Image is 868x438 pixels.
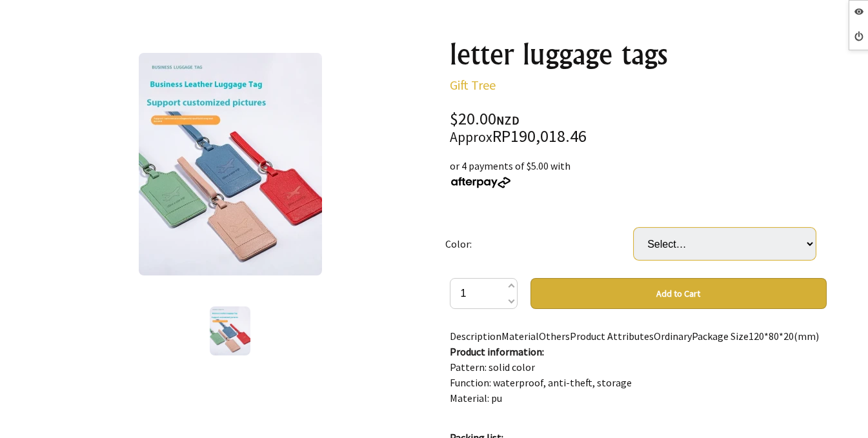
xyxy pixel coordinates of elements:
[450,344,827,406] p: Pattern: solid color Function: waterproof, anti-theft, storage Material: pu
[450,158,827,189] div: or 4 payments of $5.00 with
[450,177,512,188] img: Afterpay
[139,53,322,275] img: letter luggage tags
[210,306,250,355] img: letter luggage tags
[530,278,827,309] button: Add to Cart
[450,128,492,146] small: Approx
[450,39,827,70] h1: letter luggage tags
[450,345,544,358] strong: Product information:
[496,113,520,128] span: NZD
[450,111,827,145] div: $20.00 RP190,018.46
[450,77,496,93] a: Gift Tree
[445,210,634,278] td: Color:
